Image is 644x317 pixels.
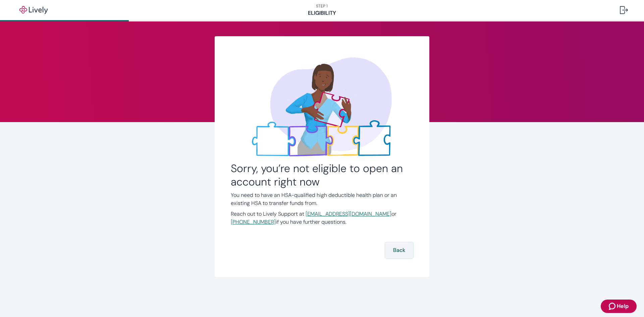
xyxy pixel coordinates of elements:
span: Help [617,302,629,310]
button: Back [385,242,413,258]
svg: Zendesk support icon [609,302,617,310]
a: [PHONE_NUMBER] [231,218,276,225]
button: Zendesk support iconHelp [601,300,637,313]
p: You need to have an HSA-qualified high deductible health plan or an existing HSA to transfer fund... [231,191,413,207]
a: [EMAIL_ADDRESS][DOMAIN_NAME] [306,210,391,217]
h2: Sorry, you’re not eligible to open an account right now [231,162,413,189]
p: Reach out to Lively Support at or if you have further questions. [231,210,413,226]
button: Log out [614,2,633,18]
img: Lively [15,6,52,14]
